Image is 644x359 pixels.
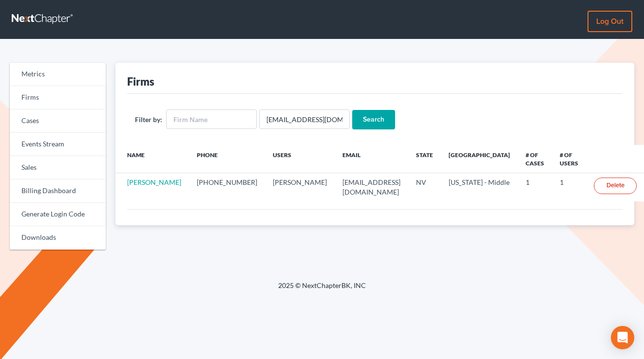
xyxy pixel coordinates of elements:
[518,173,552,201] td: 1
[352,110,395,129] input: Search
[10,109,106,133] a: Cases
[335,173,408,201] td: [EMAIL_ADDRESS][DOMAIN_NAME]
[10,133,106,156] a: Events Stream
[611,326,634,349] div: Open Intercom Messenger
[265,173,335,201] td: [PERSON_NAME]
[441,145,518,173] th: [GEOGRAPHIC_DATA]
[10,226,106,250] a: Downloads
[189,173,265,201] td: [PHONE_NUMBER]
[259,109,350,129] input: Users
[441,173,518,201] td: [US_STATE] - Middle
[335,145,408,173] th: Email
[10,63,106,86] a: Metrics
[166,109,257,129] input: Firm Name
[44,281,600,298] div: 2025 © NextChapterBK, INC
[552,145,586,173] th: # of Users
[135,114,162,125] label: Filter by:
[115,145,189,173] th: Name
[408,173,441,201] td: NV
[408,145,441,173] th: State
[10,203,106,226] a: Generate Login Code
[10,86,106,109] a: Firms
[127,178,181,186] a: [PERSON_NAME]
[552,173,586,201] td: 1
[189,145,265,173] th: Phone
[10,156,106,179] a: Sales
[587,11,632,32] a: Log out
[594,178,637,194] a: Delete
[518,145,552,173] th: # of Cases
[10,179,106,203] a: Billing Dashboard
[127,74,154,89] div: Firms
[265,145,335,173] th: Users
